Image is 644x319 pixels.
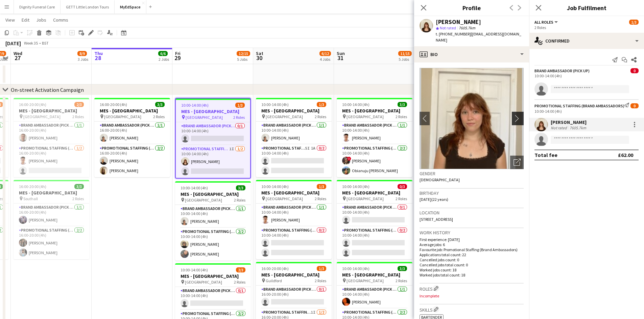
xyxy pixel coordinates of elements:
[347,114,384,119] span: [GEOGRAPHIC_DATA]
[94,108,170,114] h3: MES - [GEOGRAPHIC_DATA]
[347,278,384,283] span: [GEOGRAPHIC_DATA]
[256,98,332,177] div: 10:00-14:00 (4h)1/3MES - [GEOGRAPHIC_DATA] [GEOGRAPHIC_DATA]2 RolesBrand Ambassador (Pick up)1/11...
[396,196,407,201] span: 2 Roles
[315,114,326,119] span: 2 Roles
[14,204,89,227] app-card-role: Brand Ambassador (Pick up)1/116:00-20:00 (4h)[PERSON_NAME]
[256,272,332,278] h3: MES - [GEOGRAPHIC_DATA]
[175,287,251,310] app-card-role: Brand Ambassador (Pick up)0/110:00-14:00 (4h)
[255,54,263,62] span: 30
[630,68,639,73] span: 0
[337,122,412,144] app-card-role: Brand Ambassador (Pick up)1/110:00-14:00 (4h)[PERSON_NAME]
[337,50,345,56] span: Sun
[337,144,412,177] app-card-role: Promotional Staffing (Brand Ambassadors)2/210:00-14:00 (4h)![PERSON_NAME]Obianuju [PERSON_NAME]
[176,108,250,114] h3: MES - [GEOGRAPHIC_DATA]
[398,102,407,107] span: 3/3
[36,17,46,23] span: Jobs
[337,190,412,196] h3: MES - [GEOGRAPHIC_DATA]
[420,293,524,298] p: Incomplete
[94,98,170,177] app-job-card: 16:00-20:00 (4h)3/3MES - [GEOGRAPHIC_DATA] [GEOGRAPHIC_DATA]2 RolesBrand Ambassador (Pick up)1/11...
[266,278,282,283] span: Guildford
[534,20,559,25] button: All roles
[14,50,22,56] span: Wed
[19,184,46,189] span: 16:00-20:00 (4h)
[5,40,21,47] div: [DATE]
[420,247,524,252] p: Favourite job: Promotional Staffing (Brand Ambassadors)
[14,98,89,177] app-job-card: 16:00-20:00 (4h)2/3MES - [GEOGRAPHIC_DATA] [GEOGRAPHIC_DATA]2 RolesBrand Ambassador (Pick up)1/11...
[266,114,303,119] span: [GEOGRAPHIC_DATA]
[420,262,524,267] p: Cancelled jobs total count: 0
[175,181,251,261] app-job-card: 10:00-14:00 (4h)3/3MES - [GEOGRAPHIC_DATA] [GEOGRAPHIC_DATA]2 RolesBrand Ambassador (Pick up)1/11...
[618,152,633,158] div: £62.00
[72,196,84,201] span: 2 Roles
[420,267,524,272] p: Worked jobs count: 18
[256,286,332,309] app-card-role: Brand Ambassador (Pick up)0/116:00-20:00 (4h)
[175,98,251,179] app-job-card: 10:00-14:00 (4h)1/3MES - [GEOGRAPHIC_DATA] [GEOGRAPHIC_DATA]2 RolesBrand Ambassador (Pick up)0/11...
[14,144,89,177] app-card-role: Promotional Staffing (Brand Ambassadors)1/216:00-20:00 (4h)[PERSON_NAME]
[175,228,251,261] app-card-role: Promotional Staffing (Brand Ambassadors)2/210:00-14:00 (4h)[PERSON_NAME][PERSON_NAME]
[420,285,524,292] h3: Roles
[74,184,84,189] span: 3/3
[11,86,84,93] div: On-street Activation Campaign
[181,103,209,108] span: 10:00-14:00 (4h)
[420,230,524,236] h3: Work history
[420,68,524,169] img: Crew avatar or photo
[534,73,639,78] div: 10:00-14:00 (4h)
[315,196,326,201] span: 2 Roles
[23,114,61,119] span: [GEOGRAPHIC_DATA]
[398,51,412,56] span: 11/15
[342,184,369,189] span: 10:00-14:00 (4h)
[50,16,71,24] a: Comms
[256,122,332,144] app-card-role: Brand Ambassador (Pick up)1/110:00-14:00 (4h)[PERSON_NAME]
[155,102,165,107] span: 3/3
[317,102,326,107] span: 1/3
[237,57,250,62] div: 5 Jobs
[420,272,524,277] p: Worked jobs total count: 18
[181,185,208,190] span: 10:00-14:00 (4h)
[396,278,407,283] span: 2 Roles
[236,267,245,272] span: 2/3
[14,190,89,196] h3: MES - [GEOGRAPHIC_DATA]
[534,20,553,25] span: All roles
[337,108,412,114] h3: MES - [GEOGRAPHIC_DATA]
[534,103,624,108] div: Promotional Staffing (Brand Ambassadors)
[185,197,222,203] span: [GEOGRAPHIC_DATA]
[176,145,250,178] app-card-role: Promotional Staffing (Brand Ambassadors)1I1/210:00-14:00 (4h)[PERSON_NAME]
[399,57,411,62] div: 5 Jobs
[175,50,181,56] span: Fri
[158,51,168,56] span: 6/6
[176,122,250,145] app-card-role: Brand Ambassador (Pick up)0/110:00-14:00 (4h)
[337,180,412,259] app-job-card: 10:00-14:00 (4h)0/3MES - [GEOGRAPHIC_DATA] [GEOGRAPHIC_DATA]2 RolesBrand Ambassador (Pick up)0/11...
[104,114,141,119] span: [GEOGRAPHIC_DATA]
[14,180,89,259] app-job-card: 16:00-20:00 (4h)3/3MES - [GEOGRAPHIC_DATA] Southall2 RolesBrand Ambassador (Pick up)1/116:00-20:0...
[256,227,332,259] app-card-role: Promotional Staffing (Brand Ambassadors)0/210:00-14:00 (4h)
[337,286,412,309] app-card-role: Brand Ambassador (Pick up)1/110:00-14:00 (4h)[PERSON_NAME]
[115,0,146,14] button: MyEdSpace
[336,54,345,62] span: 31
[317,266,326,271] span: 1/3
[22,17,29,23] span: Edit
[33,16,49,24] a: Jobs
[234,197,245,203] span: 2 Roles
[19,102,46,107] span: 16:00-20:00 (4h)
[420,190,524,196] h3: Birthday
[457,25,477,30] span: 7605.7km
[319,51,331,56] span: 6/12
[420,306,524,313] h3: Skills
[93,54,103,62] span: 28
[185,280,222,285] span: [GEOGRAPHIC_DATA]
[42,41,49,46] div: BST
[22,41,39,46] span: Week 35
[534,109,639,114] div: 10:00-14:00 (4h)
[256,180,332,259] app-job-card: 10:00-14:00 (4h)1/3MES - [GEOGRAPHIC_DATA] [GEOGRAPHIC_DATA]2 RolesBrand Ambassador (Pick up)1/11...
[94,122,170,144] app-card-role: Brand Ambassador (Pick up)1/116:00-20:00 (4h)[PERSON_NAME]
[337,98,412,177] app-job-card: 10:00-14:00 (4h)3/3MES - [GEOGRAPHIC_DATA] [GEOGRAPHIC_DATA]2 RolesBrand Ambassador (Pick up)1/11...
[94,50,103,56] span: Thu
[320,57,331,62] div: 4 Jobs
[337,272,412,278] h3: MES - [GEOGRAPHIC_DATA]
[266,196,303,201] span: [GEOGRAPHIC_DATA]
